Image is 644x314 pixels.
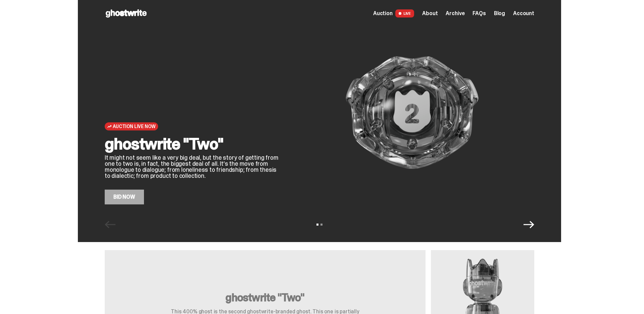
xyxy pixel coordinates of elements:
button: View slide 1 [316,224,318,226]
h3: ghostwrite "Two" [158,292,373,303]
span: Auction [373,11,393,16]
a: Blog [494,11,505,16]
a: About [422,11,438,16]
span: Auction Live Now [113,124,155,129]
a: Account [513,11,534,16]
a: Auction LIVE [373,9,414,17]
h2: ghostwrite "Two" [105,136,279,152]
span: LIVE [395,9,414,17]
a: Bid Now [105,190,144,204]
a: Archive [446,11,464,16]
button: Next [524,219,534,230]
p: It might not seem like a very big deal, but the story of getting from one to two is, in fact, the... [105,155,279,179]
a: FAQs [473,11,486,16]
img: ghostwrite "Two" [290,21,534,204]
button: View slide 2 [320,224,323,226]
